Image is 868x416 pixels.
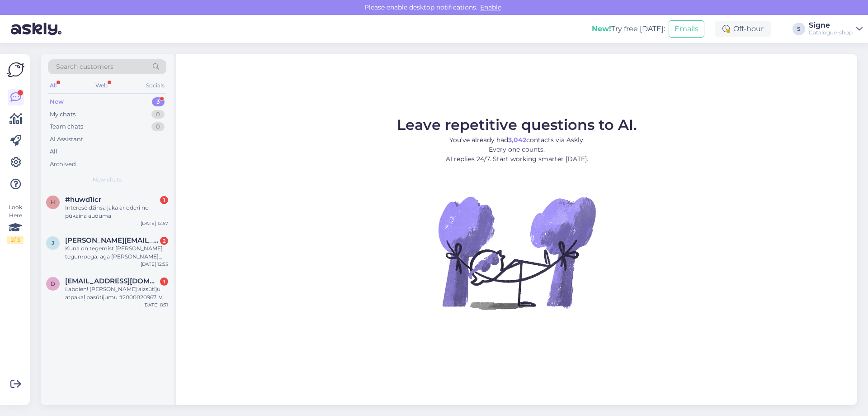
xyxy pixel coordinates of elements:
div: 1 [160,277,168,286]
div: Kuna on tegemist [PERSON_NAME] tegumoega, aga [PERSON_NAME] meeldi oversized look, siis telliksin... [65,244,168,261]
b: New! [592,24,611,33]
img: Askly Logo [7,61,24,78]
div: Team chats [50,122,83,131]
div: Off-hour [715,21,771,37]
div: 0 [151,110,165,119]
div: Signe [809,22,853,29]
span: Search customers [56,62,113,72]
div: S [793,23,805,35]
div: 0 [151,122,165,131]
div: My chats [50,110,75,119]
div: All [50,147,57,156]
span: Leave repetitive questions to AI. [397,116,637,134]
img: No Chat active [435,171,598,334]
span: d [51,280,55,287]
div: Try free [DATE]: [592,24,665,34]
div: Look Here [7,203,24,244]
div: 3 [152,97,165,106]
div: New [50,97,64,106]
span: j [52,239,54,246]
button: Emails [669,20,704,38]
div: Web [94,80,109,91]
span: dliberte@inbox.lv [65,277,159,285]
div: Interesē džinsa jaka ar oderi no pūkaina auduma [65,204,168,220]
span: #huwd1icr [65,196,101,204]
div: Archived [50,160,76,169]
b: 3,042 [508,136,526,144]
div: [DATE] 12:55 [141,261,168,268]
span: janika.poola@gmail.com [65,236,159,244]
a: SigneCatalogue-shop [809,22,863,36]
div: [DATE] 12:57 [141,220,168,227]
div: 2 / 3 [7,236,24,244]
span: h [51,199,55,206]
div: Socials [144,80,166,91]
div: AI Assistant [50,135,83,144]
span: Enable [477,3,504,11]
div: Labdien! [PERSON_NAME] aizsūtīju atpakaļ pasūtījumu #2000020967. Vai esat to saņēmuši? [65,285,168,301]
div: 2 [160,237,168,245]
div: 1 [160,196,168,204]
p: You’ve already had contacts via Askly. Every one counts. AI replies 24/7. Start working smarter [... [397,135,637,164]
div: [DATE] 8:31 [143,301,168,308]
div: All [48,80,58,91]
span: New chats [93,176,122,184]
div: Catalogue-shop [809,29,853,36]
